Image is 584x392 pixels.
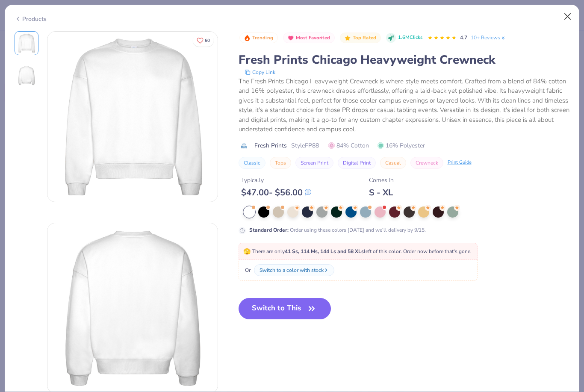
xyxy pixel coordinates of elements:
img: Back [16,65,37,86]
div: The Fresh Prints Chicago Heavyweight Crewneck is where style meets comfort. Crafted from a blend ... [239,77,570,134]
button: Badge Button [283,32,335,44]
span: 84% Cotton [328,141,369,150]
div: Fresh Prints Chicago Heavyweight Crewneck [239,52,570,68]
span: 16% Polyester [378,141,425,150]
span: Fresh Prints [254,141,287,150]
div: 4.7 Stars [428,31,457,45]
button: Classic [239,157,265,169]
button: Switch to a color with stock [254,264,334,276]
span: Most Favorited [296,35,330,40]
img: Trending sort [244,35,251,41]
strong: 41 Ss, 114 Ms, 144 Ls and 58 XLs [285,248,364,255]
img: Top Rated sort [344,35,351,41]
div: Comes In [369,176,394,185]
button: Like [193,34,214,47]
div: S - XL [369,187,394,198]
button: Screen Print [295,157,333,169]
a: 10+ Reviews [471,34,506,41]
img: Front [16,33,37,53]
span: Or [243,266,251,274]
img: Most Favorited sort [287,35,294,41]
span: 4.7 [460,34,467,41]
img: Front [47,32,218,202]
div: Products [15,15,47,24]
div: Typically [241,176,311,185]
button: Badge Button [239,32,278,44]
button: copy to clipboard [242,68,278,77]
span: Style FP88 [291,141,319,150]
span: Top Rated [353,35,377,40]
button: Switch to This [239,298,331,319]
span: 1.6M Clicks [398,34,422,41]
button: Digital Print [338,157,376,169]
strong: Standard Order : [249,227,289,233]
span: 60 [205,38,210,43]
div: $ 47.00 - $ 56.00 [241,187,311,198]
span: There are only left of this color. Order now before that's gone. [243,248,472,255]
div: Print Guide [448,159,472,166]
span: Trending [252,35,273,40]
button: Badge Button [340,32,381,44]
button: Casual [380,157,406,169]
button: Close [560,9,576,25]
button: Tops [270,157,291,169]
div: Switch to a color with stock [260,266,324,274]
div: Order using these colors [DATE] and we’ll delivery by 9/15. [249,226,426,234]
button: Crewneck [410,157,443,169]
img: brand logo [239,142,250,149]
span: 🫣 [243,248,251,256]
